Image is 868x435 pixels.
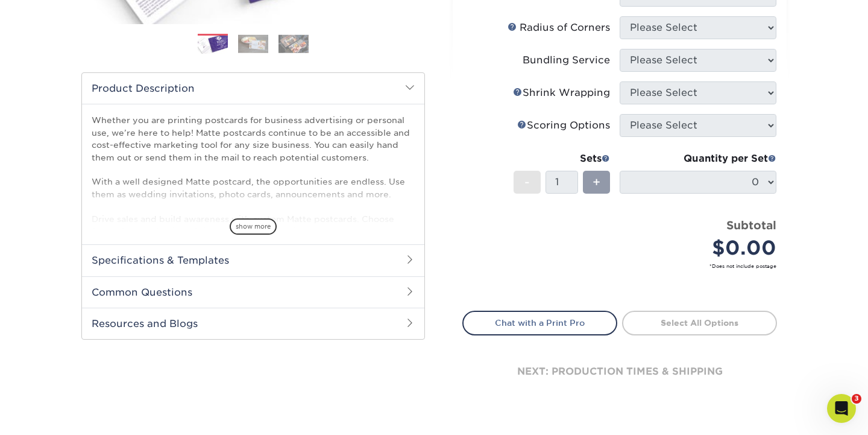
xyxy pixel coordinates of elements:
h2: Product Description [82,73,424,104]
h2: Common Questions [82,276,424,308]
div: Quantity per Set [620,151,776,166]
div: next: production times & shipping [462,335,777,408]
span: - [524,173,530,191]
img: Postcards 01 [198,34,228,56]
span: show more [230,218,277,235]
div: Shrink Wrapping [513,86,610,100]
div: Radius of Corners [508,21,610,35]
iframe: Intercom live chat [827,394,856,423]
small: *Does not include postage [472,262,776,270]
img: Postcards 03 [278,34,309,53]
span: 3 [852,394,861,404]
div: Scoring Options [517,118,610,133]
a: Select All Options [622,311,777,335]
div: Bundling Service [523,53,610,68]
a: Chat with a Print Pro [462,311,617,335]
strong: Subtotal [726,218,776,232]
h2: Resources and Blogs [82,308,424,339]
span: + [593,173,600,191]
div: $0.00 [629,233,776,262]
p: Whether you are printing postcards for business advertising or personal use, we’re here to help! ... [92,114,415,262]
img: Postcards 02 [238,34,268,53]
div: Sets [514,151,610,166]
h2: Specifications & Templates [82,244,424,276]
